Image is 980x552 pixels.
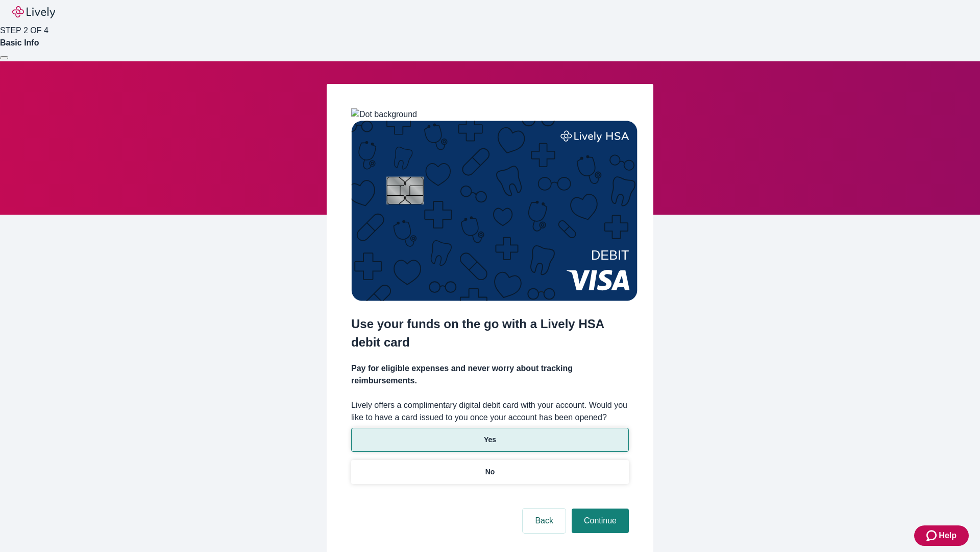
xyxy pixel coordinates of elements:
[12,6,55,18] img: Lively
[926,530,939,542] svg: Zendesk support icon
[351,121,638,301] img: Debit card
[351,108,417,121] img: Dot background
[939,530,957,542] span: Help
[485,467,495,477] p: No
[351,315,629,352] h2: Use your funds on the go with a Lively HSA debit card
[351,399,629,424] label: Lively offers a complimentary digital debit card with your account. Would you like to have a card...
[351,428,629,452] button: Yes
[484,434,496,445] p: Yes
[351,460,629,484] button: No
[351,362,629,387] h4: Pay for eligible expenses and never worry about tracking reimbursements.
[914,525,969,546] button: Zendesk support iconHelp
[572,509,629,533] button: Continue
[523,509,566,533] button: Back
